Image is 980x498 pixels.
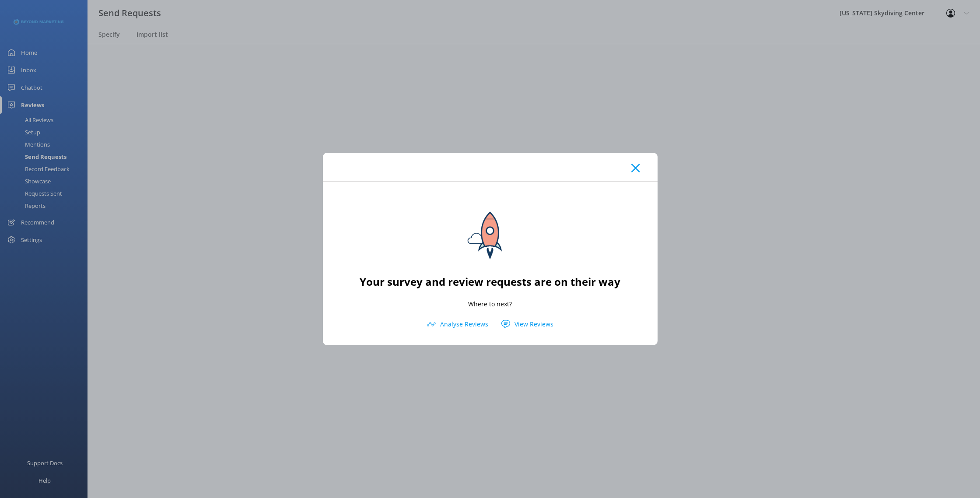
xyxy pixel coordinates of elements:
[468,299,512,309] p: Where to next?
[631,164,640,172] button: Close
[420,318,495,331] button: Analyse Reviews
[495,318,560,331] button: View Reviews
[451,195,529,274] img: sending...
[360,274,620,290] h2: Your survey and review requests are on their way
